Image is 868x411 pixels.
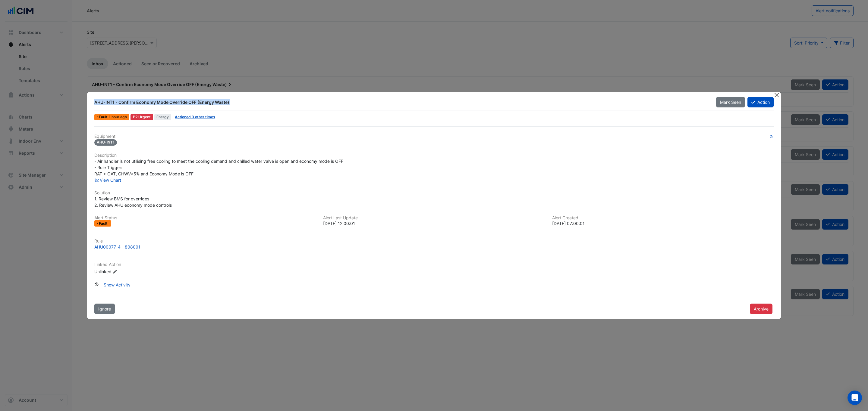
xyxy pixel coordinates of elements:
[747,97,774,107] button: Action
[94,196,172,208] span: 1. Review BMS for overrides 2. Review AHU economy mode controls
[94,244,140,250] div: AHU00077-4 - 808091
[94,268,167,275] div: Unlinked
[94,178,121,183] a: View Chart
[109,115,127,119] span: Wed 20-Aug-2025 12:00 AEST
[94,99,709,105] div: AHU-INT1 - Confirm Economy Mode Override OFF (Energy Waste)
[323,220,545,227] div: [DATE] 12:00:01
[131,114,153,120] div: P2 Urgent
[100,280,134,290] button: Show Activity
[552,215,774,221] h6: Alert Created
[99,222,109,225] span: Fault
[848,391,862,405] div: Open Intercom Messenger
[99,115,109,119] span: Fault
[720,100,741,105] span: Mark Seen
[113,270,117,274] fa-icon: Edit Linked Action
[94,190,774,196] h6: Solution
[154,114,171,120] span: Energy
[750,304,772,314] button: Archive
[98,306,111,311] span: Ignore
[716,97,745,107] button: Mark Seen
[94,304,115,314] button: Ignore
[175,115,215,119] a: Actioned 3 other times
[94,134,774,139] h6: Equipment
[94,139,117,146] span: AHU-INT1
[94,153,774,158] h6: Description
[94,159,343,176] span: - Air handler is not utilising free cooling to meet the cooling demand and chilled water valve is...
[94,215,316,221] h6: Alert Status
[773,92,780,98] button: Close
[94,244,774,250] a: AHU00077-4 - 808091
[552,220,774,227] div: [DATE] 07:00:01
[94,239,774,244] h6: Rule
[323,215,545,221] h6: Alert Last Update
[94,262,774,267] h6: Linked Action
